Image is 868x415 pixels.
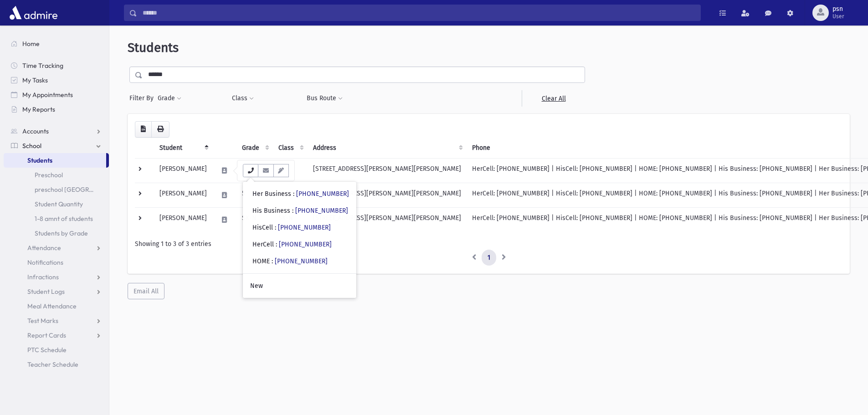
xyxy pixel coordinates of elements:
[252,240,332,249] div: HerCell
[154,158,212,183] td: [PERSON_NAME]
[279,241,332,248] a: [PHONE_NUMBER]
[128,40,179,55] span: Students
[832,13,844,20] span: User
[4,211,109,226] a: 1-8 amnt of students
[4,73,109,87] a: My Tasks
[275,224,276,231] span: :
[296,190,349,198] a: [PHONE_NUMBER]
[22,91,73,99] span: My Appointments
[482,250,496,266] a: 1
[22,105,55,113] span: My Reports
[308,207,467,232] td: [STREET_ADDRESS][PERSON_NAME][PERSON_NAME]
[231,90,254,107] button: Class
[135,239,842,249] div: Showing 1 to 3 of 3 entries
[273,138,308,159] th: Class: activate to sort column ascending
[128,283,164,299] button: Email All
[154,207,212,232] td: [PERSON_NAME]
[252,223,331,232] div: HisCell
[7,4,60,22] img: AdmirePro
[4,313,109,328] a: Test Marks
[295,207,348,215] a: [PHONE_NUMBER]
[27,346,67,354] span: PTC Schedule
[308,138,467,159] th: Address: activate to sort column ascending
[27,360,78,369] span: Teacher Schedule
[27,317,58,325] span: Test Marks
[27,273,59,281] span: Infractions
[4,168,109,182] a: Preschool
[27,302,77,310] span: Meal Attendance
[306,90,343,107] button: Bus Route
[4,102,109,117] a: My Reports
[27,331,66,339] span: Report Cards
[278,224,331,231] a: [PHONE_NUMBER]
[252,256,328,266] div: HOME
[4,182,109,197] a: preschool [GEOGRAPHIC_DATA]
[4,124,109,138] a: Accounts
[4,270,109,284] a: Infractions
[4,343,109,357] a: PTC Schedule
[129,93,157,103] span: Filter By
[22,40,40,48] span: Home
[252,189,349,199] div: Her Business
[4,328,109,343] a: Report Cards
[832,5,844,13] span: psn
[22,127,49,135] span: Accounts
[4,357,109,372] a: Teacher Schedule
[275,257,328,265] a: [PHONE_NUMBER]
[22,61,63,70] span: Time Tracking
[252,206,348,215] div: His Business
[27,287,65,296] span: Student Logs
[22,76,48,84] span: My Tasks
[154,138,212,159] th: Student: activate to sort column descending
[273,158,308,183] td: SK-N
[308,158,467,183] td: [STREET_ADDRESS][PERSON_NAME][PERSON_NAME]
[308,183,467,207] td: [STREET_ADDRESS][PERSON_NAME][PERSON_NAME]
[27,156,52,164] span: Students
[4,153,106,168] a: Students
[4,197,109,211] a: Student Quantity
[243,277,356,294] a: New
[293,190,294,198] span: :
[4,284,109,299] a: Student Logs
[236,138,273,159] th: Grade: activate to sort column ascending
[236,158,273,183] td: SK-N
[151,121,169,138] button: Print
[137,5,700,21] input: Search
[276,241,277,248] span: :
[272,257,273,265] span: :
[273,164,289,177] button: Email Templates
[4,255,109,270] a: Notifications
[22,142,41,150] span: School
[154,183,212,207] td: [PERSON_NAME]
[236,207,273,232] td: SK-N
[4,226,109,241] a: Students by Grade
[27,258,63,266] span: Notifications
[4,299,109,313] a: Meal Attendance
[157,90,182,107] button: Grade
[4,138,109,153] a: School
[4,58,109,73] a: Time Tracking
[292,207,293,215] span: :
[27,244,61,252] span: Attendance
[4,36,109,51] a: Home
[236,183,273,207] td: 5
[4,241,109,255] a: Attendance
[135,121,152,138] button: CSV
[4,87,109,102] a: My Appointments
[522,90,585,107] a: Clear All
